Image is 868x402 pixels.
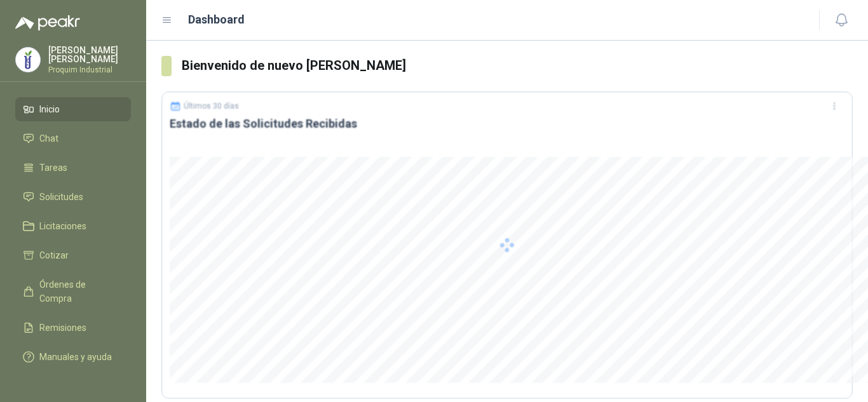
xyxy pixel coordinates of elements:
[182,56,853,76] h3: Bienvenido de nuevo [PERSON_NAME]
[39,278,119,305] span: Órdenes de Compra
[15,126,131,151] a: Chat
[39,219,86,233] span: Licitaciones
[39,131,58,145] span: Chat
[15,316,131,340] a: Remisiones
[15,15,80,30] img: Logo peakr
[39,350,112,364] span: Manuales y ayuda
[39,102,60,116] span: Inicio
[15,243,131,267] a: Cotizar
[15,214,131,238] a: Licitaciones
[48,46,131,64] p: [PERSON_NAME] [PERSON_NAME]
[15,345,131,369] a: Manuales y ayuda
[16,48,40,72] img: Company Logo
[15,185,131,209] a: Solicitudes
[188,11,245,29] h1: Dashboard
[15,272,131,311] a: Órdenes de Compra
[15,156,131,180] a: Tareas
[39,321,86,335] span: Remisiones
[48,66,131,74] p: Proquim Industrial
[39,161,67,175] span: Tareas
[39,190,83,204] span: Solicitudes
[39,248,69,262] span: Cotizar
[15,97,131,121] a: Inicio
